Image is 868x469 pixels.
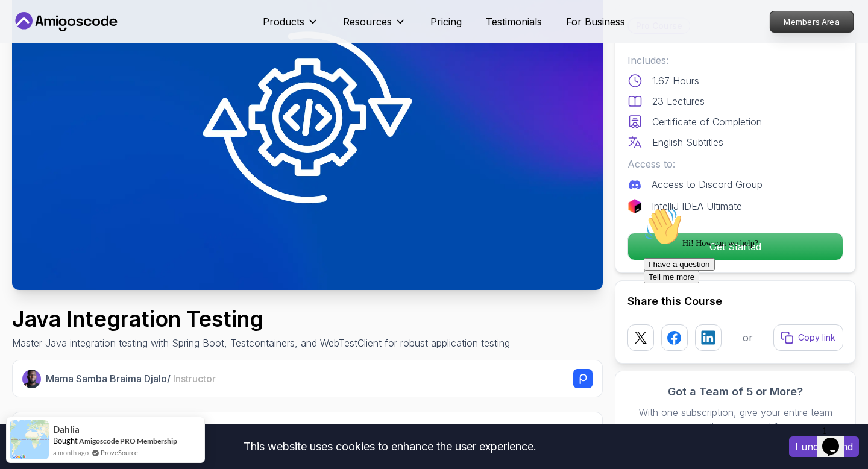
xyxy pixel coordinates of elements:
[652,177,763,192] p: Access to Discord Group
[770,11,854,32] p: Members Area
[628,233,843,260] p: Get Started
[430,14,462,29] a: Pricing
[627,405,843,434] p: With one subscription, give your entire team access to all courses and features.
[652,135,723,150] p: English Subtitles
[53,436,78,445] span: Bought
[652,74,699,88] p: 1.67 Hours
[5,55,76,68] button: I have a question
[486,14,542,29] a: Testimonials
[53,447,89,458] span: a month ago
[46,371,216,386] p: Mama Samba Braima Djalo /
[10,420,49,459] img: provesource social proof notification image
[789,436,859,457] button: Accept cookies
[652,115,762,129] p: Certificate of Completion
[9,433,771,460] div: This website uses cookies to enhance the user experience.
[101,447,138,458] a: ProveSource
[817,421,856,457] iframe: chat widget
[627,233,843,260] button: Get Started
[263,14,319,39] button: Products
[5,68,60,81] button: Tell me more
[79,436,177,445] a: Amigoscode PRO Membership
[53,424,80,435] span: Dahlia
[343,14,392,29] p: Resources
[652,199,742,213] p: IntelliJ IDEA Ultimate
[5,5,43,43] img: :wave:
[652,94,705,109] p: 23 Lectures
[627,199,642,213] img: jetbrains logo
[627,383,843,400] h3: Got a Team of 5 or More?
[770,11,854,33] a: Members Area
[627,293,843,310] h2: Share this Course
[12,336,510,350] p: Master Java integration testing with Spring Boot, Testcontainers, and WebTestClient for robust ap...
[12,307,510,331] h1: Java Integration Testing
[173,373,216,385] span: Instructor
[566,14,625,29] a: For Business
[627,157,843,171] p: Access to:
[5,5,222,81] div: 👋Hi! How can we help?I have a questionTell me more
[343,14,406,39] button: Resources
[639,203,856,415] iframe: chat widget
[263,14,304,29] p: Products
[5,36,119,45] span: Hi! How can we help?
[627,53,843,68] p: Includes:
[22,370,41,388] img: Nelson Djalo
